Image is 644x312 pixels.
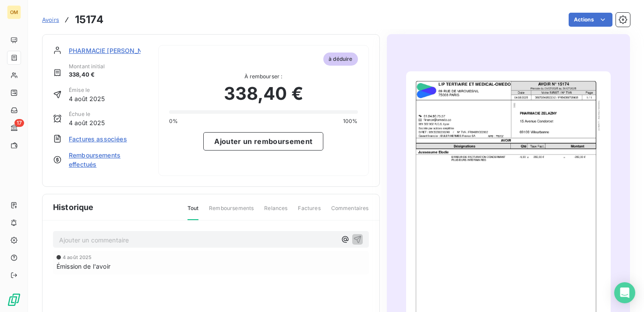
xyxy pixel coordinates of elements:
span: Remboursements effectués [69,151,148,169]
img: Logo LeanPay [7,293,21,307]
span: 338,40 € [69,70,105,79]
span: Tout [188,204,199,220]
span: Émise le [69,86,105,94]
span: À rembourser : [169,73,357,81]
span: PHARMACIE [PERSON_NAME] [69,46,158,55]
div: OM [7,5,21,19]
span: Commentaires [331,204,369,219]
span: 100% [343,117,358,125]
a: 17 [7,121,21,135]
span: Montant initial [69,63,105,70]
button: Ajouter un remboursement [203,132,323,151]
span: 0% [169,117,178,125]
span: Factures associées [69,134,127,144]
h3: 15174 [75,12,103,28]
span: 4 août 2025 [69,94,105,103]
span: Émission de l'avoir [57,262,110,271]
span: Remboursements [209,204,254,219]
span: Avoirs [42,16,59,23]
span: 4 août 2025 [63,255,92,260]
span: Historique [53,201,94,213]
span: 338,40 € [224,81,303,107]
span: Échue le [69,110,105,118]
button: Actions [569,13,612,27]
span: Factures [298,204,320,219]
span: 4 août 2025 [69,118,105,127]
a: Avoirs [42,15,59,24]
div: Open Intercom Messenger [614,282,635,303]
span: Relances [264,204,287,219]
span: 17 [14,119,24,127]
span: à déduire [323,53,357,66]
